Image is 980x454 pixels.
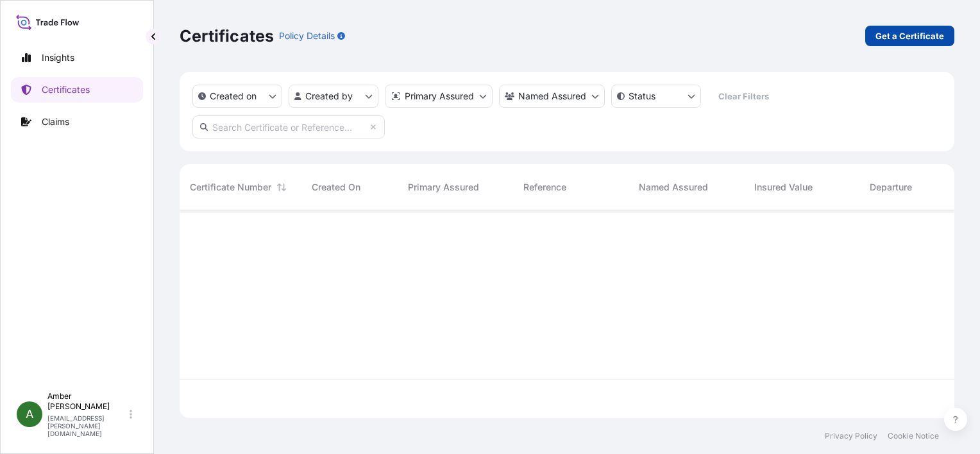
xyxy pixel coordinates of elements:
p: Created by [305,90,353,103]
p: Certificates [42,83,90,96]
span: Primary Assured [408,181,479,194]
p: Clear Filters [718,90,769,103]
span: Created On [312,181,360,194]
span: Certificate Number [190,181,271,194]
span: Insured Value [754,181,813,194]
p: Primary Assured [405,90,474,103]
a: Certificates [11,77,143,103]
button: createdBy Filter options [289,85,378,108]
input: Search Certificate or Reference... [192,115,385,139]
button: distributor Filter options [385,85,493,108]
p: Certificates [180,26,274,46]
p: Amber [PERSON_NAME] [47,391,127,412]
a: Privacy Policy [825,431,877,441]
span: Named Assured [639,181,708,194]
a: Cookie Notice [888,431,939,441]
p: Claims [42,115,69,128]
span: A [26,408,33,421]
a: Claims [11,109,143,135]
p: Status [629,90,655,103]
button: Sort [274,180,289,195]
button: Clear Filters [707,86,779,106]
a: Insights [11,45,143,71]
p: Named Assured [518,90,586,103]
p: Insights [42,51,74,64]
button: cargoOwner Filter options [499,85,605,108]
button: createdOn Filter options [192,85,282,108]
button: certificateStatus Filter options [611,85,701,108]
p: Policy Details [279,29,335,42]
p: Created on [210,90,257,103]
p: Get a Certificate [875,29,944,42]
a: Get a Certificate [865,26,954,46]
span: Reference [523,181,566,194]
span: Departure [870,181,912,194]
p: [EMAIL_ADDRESS][PERSON_NAME][DOMAIN_NAME] [47,414,127,437]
